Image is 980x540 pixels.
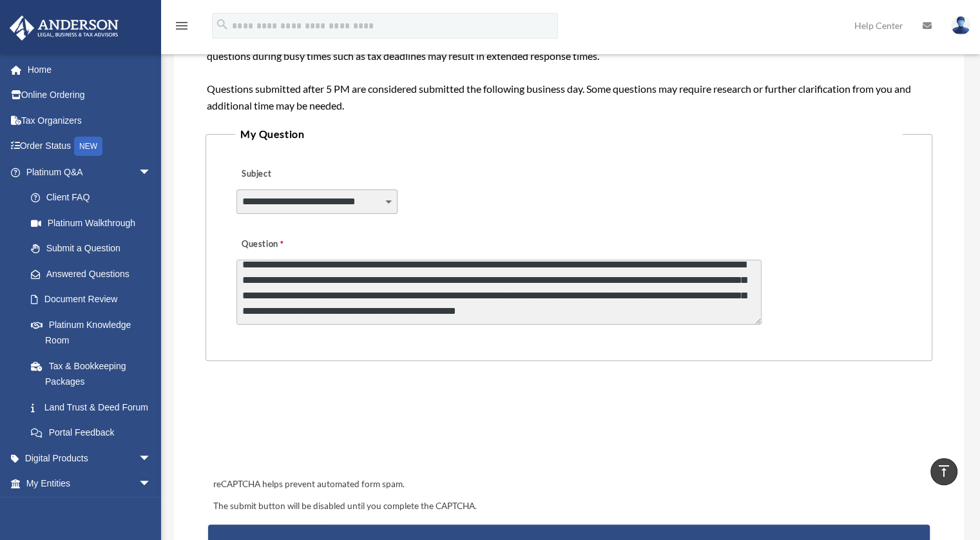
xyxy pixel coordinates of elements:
[18,236,164,262] a: Submit a Question
[18,287,171,313] a: Document Review
[18,353,171,394] a: Tax & Bookkeeping Packages
[18,210,171,236] a: Platinum Walkthrough
[9,496,171,522] a: My [PERSON_NAME] Teamarrow_drop_down
[215,17,229,32] i: search
[208,499,930,514] div: The submit button will be disabled until you complete the CAPTCHA.
[18,312,171,353] a: Platinum Knowledge Room
[236,166,359,184] label: Subject
[139,471,164,497] span: arrow_drop_down
[18,185,171,211] a: Client FAQ
[936,463,952,479] i: vertical_align_top
[139,496,164,523] span: arrow_drop_down
[9,133,171,160] a: Order StatusNEW
[9,471,171,497] a: My Entitiesarrow_drop_down
[208,477,930,492] div: reCAPTCHA helps prevent automated form spam.
[9,57,171,82] a: Home
[930,458,957,485] a: vertical_align_top
[18,261,171,287] a: Answered Questions
[951,16,970,35] img: User Pic
[209,401,405,451] iframe: reCAPTCHA
[9,445,171,471] a: Digital Productsarrow_drop_down
[18,394,171,420] a: Land Trust & Deed Forum
[9,108,171,133] a: Tax Organizers
[235,125,903,143] legend: My Question
[6,15,122,41] img: Anderson Advisors Platinum Portal
[9,82,171,108] a: Online Ordering
[236,236,336,254] label: Question
[174,23,189,34] a: menu
[18,420,171,446] a: Portal Feedback
[74,137,102,156] div: NEW
[9,159,171,185] a: Platinum Q&Aarrow_drop_down
[174,18,189,34] i: menu
[139,159,164,186] span: arrow_drop_down
[139,445,164,472] span: arrow_drop_down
